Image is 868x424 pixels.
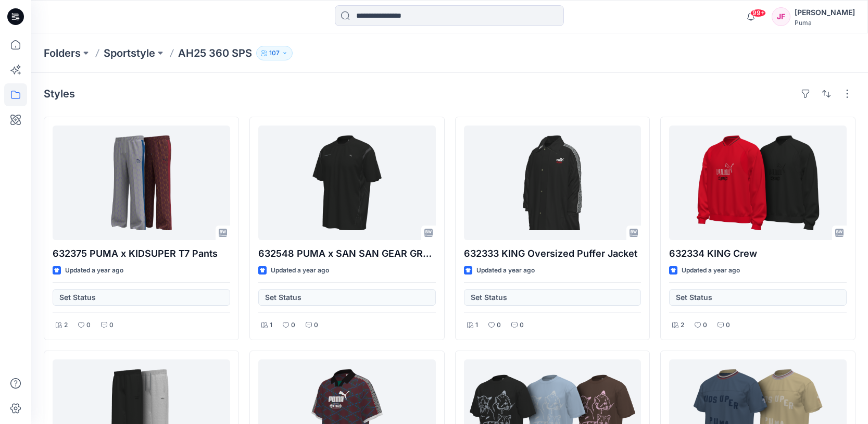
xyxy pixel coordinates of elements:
p: Updated a year ago [682,265,740,276]
div: JF [772,7,790,26]
p: Updated a year ago [65,265,123,276]
p: 107 [269,47,280,59]
a: 632334 KING Crew [669,126,847,240]
p: 0 [497,320,501,331]
p: AH25 360 SPS [178,46,252,60]
p: 632548 PUMA x SAN SAN GEAR GRAPHIC Tee [258,246,436,261]
p: 1 [270,320,272,331]
div: Puma [795,19,855,27]
p: 2 [64,320,68,331]
p: 0 [314,320,318,331]
a: 632333 KING Oversized Puffer Jacket [464,126,641,240]
div: [PERSON_NAME] [795,6,855,19]
p: 0 [291,320,295,331]
span: 99+ [750,9,766,17]
h4: Styles [44,88,75,100]
a: 632548 PUMA x SAN SAN GEAR GRAPHIC Tee [258,126,436,240]
p: Updated a year ago [271,265,329,276]
p: 0 [86,320,91,331]
p: 0 [520,320,524,331]
p: Updated a year ago [476,265,535,276]
button: 107 [256,46,293,60]
p: 0 [726,320,730,331]
a: 632375 PUMA x KIDSUPER T7 Pants [53,126,230,240]
p: 632375 PUMA x KIDSUPER T7 Pants [53,246,230,261]
p: 2 [681,320,684,331]
p: 632333 KING Oversized Puffer Jacket [464,246,641,261]
p: 1 [475,320,478,331]
a: Sportstyle [104,46,155,60]
p: 632334 KING Crew [669,246,847,261]
p: 0 [109,320,114,331]
p: 0 [703,320,707,331]
a: Folders [44,46,81,60]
